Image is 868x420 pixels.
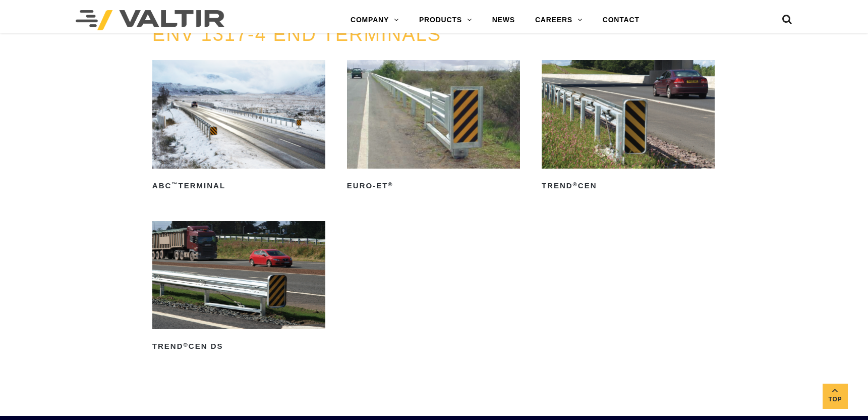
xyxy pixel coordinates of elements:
a: Euro-ET® [347,60,520,193]
a: TREND®CEN [542,60,715,193]
h2: TREND CEN [542,178,715,194]
a: CAREERS [525,10,593,30]
sup: ™ [171,181,178,187]
a: CONTACT [593,10,650,30]
span: Top [823,394,848,405]
a: ENV 1317-4 END TERMINALS [152,24,441,45]
h2: Euro-ET [347,178,520,194]
h2: ABC Terminal [152,178,326,194]
h2: TREND CEN DS [152,338,326,354]
img: Valtir [76,10,224,30]
a: ABC™Terminal [152,60,326,193]
a: Top [823,384,848,409]
a: TREND®CEN DS [152,221,326,354]
a: COMPANY [340,10,409,30]
a: PRODUCTS [409,10,482,30]
sup: ® [184,342,189,348]
a: NEWS [482,10,525,30]
sup: ® [388,181,393,187]
sup: ® [573,181,578,187]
